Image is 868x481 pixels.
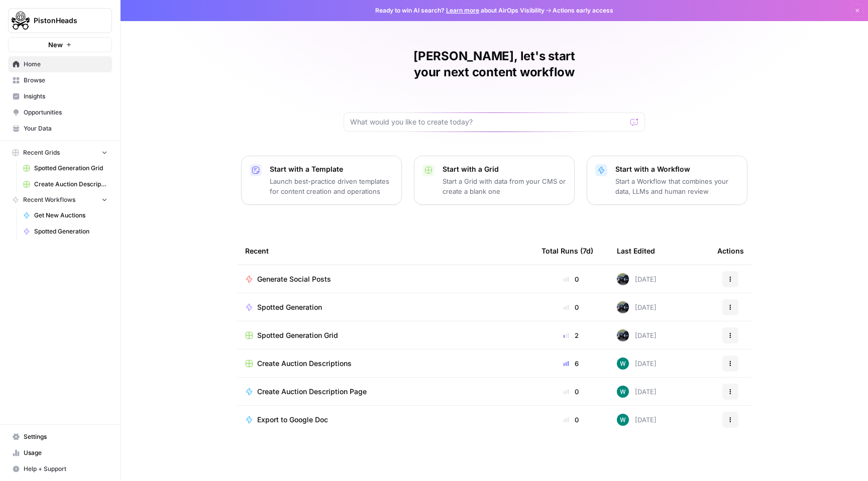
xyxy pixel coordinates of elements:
span: Insights [24,92,107,101]
a: Settings [8,429,112,445]
p: Start with a Grid [443,164,566,174]
button: New [8,37,112,52]
div: [DATE] [617,329,657,341]
a: Learn more [446,7,479,14]
p: Start a Workflow that combines your data, LLMs and human review [615,176,739,196]
div: Actions [717,237,744,265]
div: 0 [541,274,601,284]
span: Browse [24,76,107,85]
button: Recent Workflows [8,192,112,207]
button: Start with a GridStart a Grid with data from your CMS or create a blank one [414,156,575,205]
p: Start a Grid with data from your CMS or create a blank one [443,176,566,196]
span: Opportunities [24,108,107,117]
a: Spotted Generation Grid [19,160,112,176]
a: Your Data [8,121,112,137]
span: Ready to win AI search? about AirOps Visibility [375,6,545,15]
div: [DATE] [617,357,657,370]
span: Export to Google Doc [257,415,328,425]
p: Start with a Template [270,164,393,174]
img: v50jy79koy92p6vu4htul1svdnm9 [617,301,629,313]
p: Start with a Workflow [615,164,739,174]
span: Actions early access [553,6,613,15]
span: Get New Auctions [34,211,107,220]
a: Get New Auctions [19,207,112,223]
div: Last Edited [617,237,655,265]
img: PistonHeads Logo [12,12,30,30]
span: Usage [24,448,107,457]
span: Spotted Generation [34,227,107,236]
span: Recent Workflows [23,195,75,204]
img: v50jy79koy92p6vu4htul1svdnm9 [617,273,629,285]
span: Recent Grids [23,148,60,157]
div: [DATE] [617,414,657,426]
span: Create Auction Descriptions [34,180,107,189]
span: Settings [24,432,107,441]
a: Insights [8,88,112,104]
div: 0 [541,302,601,312]
div: 0 [541,387,601,397]
a: Opportunities [8,104,112,121]
img: vaiar9hhcrg879pubqop5lsxqhgw [617,414,629,426]
a: Create Auction Description Page [245,387,525,397]
a: Create Auction Descriptions [245,358,525,369]
span: Home [24,60,107,69]
button: Help + Support [8,461,112,477]
img: vaiar9hhcrg879pubqop5lsxqhgw [617,357,629,370]
span: Your Data [24,124,107,133]
div: [DATE] [617,301,657,313]
span: Spotted Generation [257,302,322,312]
a: Spotted Generation [245,302,525,312]
div: 2 [541,330,601,340]
span: PistonHeads [34,16,94,26]
a: Home [8,56,112,72]
p: Launch best-practice driven templates for content creation and operations [270,176,393,196]
span: Help + Support [24,464,107,473]
input: What would you like to create today? [350,117,626,127]
a: Generate Social Posts [245,274,525,284]
span: Spotted Generation Grid [34,164,107,173]
a: Export to Google Doc [245,415,525,425]
div: Total Runs (7d) [541,237,593,265]
a: Usage [8,445,112,461]
span: Create Auction Description Page [257,387,367,397]
button: Workspace: PistonHeads [8,8,112,33]
span: Generate Social Posts [257,274,331,284]
div: [DATE] [617,386,657,398]
button: Start with a TemplateLaunch best-practice driven templates for content creation and operations [241,156,402,205]
span: Create Auction Descriptions [257,358,352,369]
div: 0 [541,415,601,425]
h1: [PERSON_NAME], let's start your next content workflow [344,48,645,80]
a: Spotted Generation [19,223,112,239]
div: [DATE] [617,273,657,285]
a: Browse [8,72,112,88]
img: v50jy79koy92p6vu4htul1svdnm9 [617,329,629,341]
a: Create Auction Descriptions [19,176,112,192]
span: New [48,40,63,50]
div: 6 [541,358,601,369]
button: Start with a WorkflowStart a Workflow that combines your data, LLMs and human review [587,156,747,205]
button: Recent Grids [8,145,112,160]
span: Spotted Generation Grid [257,330,338,340]
img: vaiar9hhcrg879pubqop5lsxqhgw [617,386,629,398]
div: Recent [245,237,525,265]
a: Spotted Generation Grid [245,330,525,340]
